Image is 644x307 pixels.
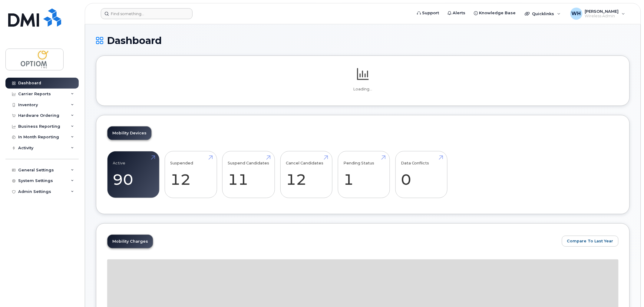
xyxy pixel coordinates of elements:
[107,86,619,92] p: Loading...
[343,155,384,195] a: Pending Status 1
[96,35,630,46] h1: Dashboard
[562,236,619,247] button: Compare To Last Year
[401,155,442,195] a: Data Conflicts 0
[107,235,153,248] a: Mobility Charges
[567,238,613,244] span: Compare To Last Year
[286,155,327,195] a: Cancel Candidates 12
[107,127,151,140] a: Mobility Devices
[228,155,269,195] a: Suspend Candidates 11
[113,155,154,195] a: Active 90
[170,155,211,195] a: Suspended 12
